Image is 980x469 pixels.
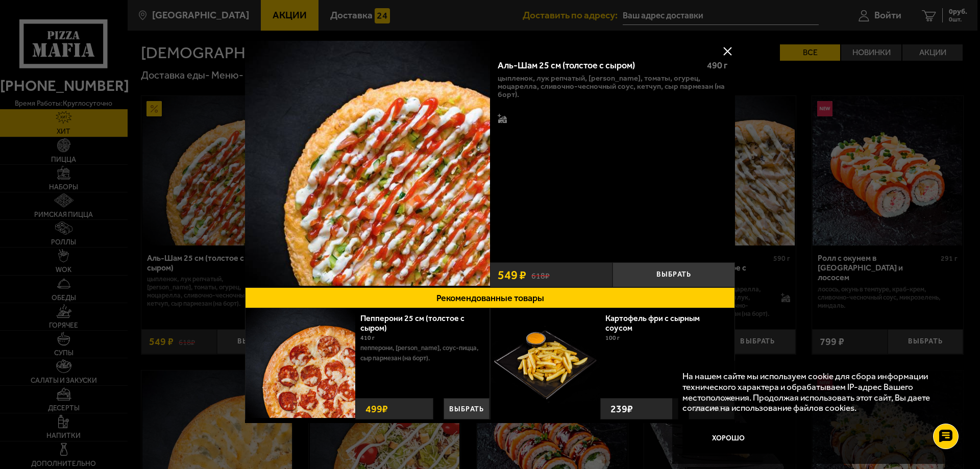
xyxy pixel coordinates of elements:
a: Картофель фри с сырным соусом [605,313,700,333]
p: пепперони, [PERSON_NAME], соус-пицца, сыр пармезан (на борт). [360,343,482,363]
a: Аль-Шам 25 см (толстое с сыром) [245,41,490,287]
button: Выбрать [444,398,489,419]
button: Выбрать [612,262,735,287]
strong: 499 ₽ [363,399,390,419]
a: Пепперони 25 см (толстое с сыром) [360,313,464,333]
button: Рекомендованные товары [245,287,735,308]
img: Аль-Шам 25 см (толстое с сыром) [245,41,490,286]
span: 410 г [360,334,375,341]
p: цыпленок, лук репчатый, [PERSON_NAME], томаты, огурец, моцарелла, сливочно-чесночный соус, кетчуп... [498,74,727,98]
strong: 239 ₽ [608,399,635,419]
span: 490 г [707,60,727,71]
p: На нашем сайте мы используем cookie для сбора информации технического характера и обрабатываем IP... [682,371,950,413]
span: 549 ₽ [498,269,526,281]
div: Аль-Шам 25 см (толстое с сыром) [498,60,698,71]
s: 618 ₽ [531,269,550,280]
button: Хорошо [682,423,774,454]
span: 100 г [605,334,620,341]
